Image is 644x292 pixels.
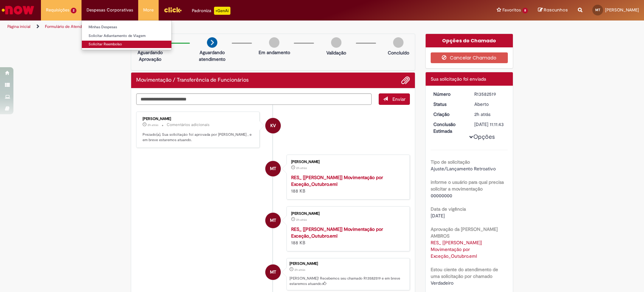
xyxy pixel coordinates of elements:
div: [PERSON_NAME] [291,160,403,164]
button: Adicionar anexos [401,76,410,85]
b: Aprovação da [PERSON_NAME] AMBROS [431,226,498,239]
span: 2h atrás [474,111,490,117]
time: 30/09/2025 15:46:54 [296,218,307,222]
a: Rascunhos [538,7,568,13]
button: Cancelar Chamado [431,52,508,63]
a: Solicitar Reembolso [82,41,171,48]
a: RES_ [[PERSON_NAME]] Movimentação por Exceção_Outubro.eml [291,226,383,239]
p: Em andamento [259,49,290,56]
button: Enviar [379,93,410,105]
span: Enviar [392,96,406,102]
h2: Movimentação / Transferência de Funcionários Histórico de tíquete [136,77,249,83]
span: Verdadeiro [431,280,453,286]
a: Formulário de Atendimento [45,24,95,29]
span: MT [595,8,600,12]
img: ServiceNow [1,3,35,17]
b: Estou ciente do atendimento de uma solicitação por chamado [431,266,498,279]
div: Maria Luiza da Rocha Trece [265,161,281,176]
div: Aberto [474,101,505,108]
p: [PERSON_NAME]! Recebemos seu chamado R13582519 e em breve estaremos atuando. [289,276,406,286]
b: informe o usuário para qual precisa solicitar a movimentação [431,179,504,192]
div: 188 KB [291,174,403,194]
img: click_logo_yellow_360x200.png [164,5,182,15]
span: Rascunhos [544,7,568,13]
span: 00000000 [431,193,452,199]
div: [DATE] 11:11:43 [474,121,505,128]
time: 30/09/2025 16:11:43 [148,123,158,127]
span: Sua solicitação foi enviada [431,76,486,82]
span: 2h atrás [148,123,158,127]
dt: Conclusão Estimada [428,121,470,134]
span: 2 [71,8,76,13]
div: Padroniza [192,7,230,15]
div: [PERSON_NAME] [291,212,403,216]
div: 30/09/2025 15:47:44 [474,111,505,118]
span: KV [270,118,276,134]
textarea: Digite sua mensagem aqui... [136,93,372,105]
dt: Status [428,101,470,108]
span: Ajuste/Lançamento Retroativo [431,166,496,172]
time: 30/09/2025 15:47:44 [294,268,305,272]
time: 30/09/2025 15:47:42 [296,166,307,170]
span: MT [270,264,276,280]
div: Karine Vieira [265,118,281,133]
ul: Trilhas de página [5,20,424,33]
b: Tipo de solicitação [431,159,470,165]
span: Favoritos [502,7,521,13]
span: 2h atrás [296,218,307,222]
small: Comentários adicionais [167,122,210,128]
p: +GenAi [214,7,230,15]
div: [PERSON_NAME] [289,262,406,266]
p: Prezado(a), Sua solicitação foi aprovada por [PERSON_NAME] , e em breve estaremos atuando. [143,132,254,142]
img: img-circle-grey.png [331,37,341,48]
p: Concluído [388,49,409,56]
img: arrow-next.png [207,37,217,48]
li: Maria Luiza da Rocha Trece [136,258,410,290]
span: MT [270,212,276,228]
span: 2h atrás [294,268,305,272]
dt: Criação [428,111,470,118]
span: More [143,7,154,13]
a: Download de RES_ [Leonardo Paim] Movimentação por Exceção_Outubro.eml [431,240,483,259]
p: Aguardando atendimento [196,49,228,62]
a: Minhas Despesas [82,24,171,31]
img: img-circle-grey.png [269,37,279,48]
b: Data de vigência [431,206,466,212]
ul: Despesas Corporativas [82,20,172,50]
div: [PERSON_NAME] [143,117,254,121]
a: RES_ [[PERSON_NAME]] Movimentação por Exceção_Outubro.eml [291,174,383,187]
span: [DATE] [431,213,445,219]
span: Despesas Corporativas [87,7,133,13]
span: 8 [522,8,528,13]
span: MT [270,161,276,177]
p: Aguardando Aprovação [134,49,166,62]
div: R13582519 [474,91,505,97]
span: [PERSON_NAME] [605,7,639,13]
img: img-circle-grey.png [393,37,404,48]
span: 2h atrás [296,166,307,170]
div: Maria Luiza da Rocha Trece [265,264,281,280]
p: Validação [326,49,346,56]
div: Maria Luiza da Rocha Trece [265,213,281,228]
a: Solicitar Adiantamento de Viagem [82,32,171,40]
time: 30/09/2025 15:47:44 [474,111,490,117]
div: 188 KB [291,226,403,246]
dt: Número [428,91,470,97]
a: Página inicial [7,24,31,29]
div: Opções do Chamado [426,34,513,47]
span: Requisições [46,7,69,13]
